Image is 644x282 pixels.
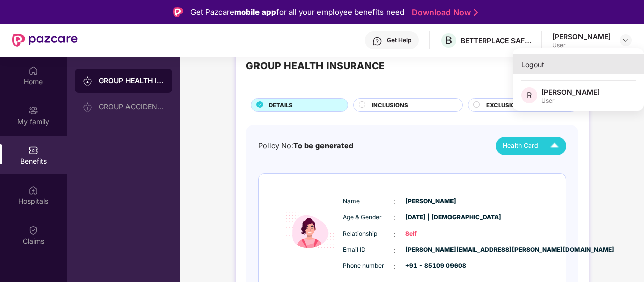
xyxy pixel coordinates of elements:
span: Relationship [343,229,393,239]
span: : [393,261,395,272]
div: Logout [513,54,644,74]
a: Download Now [412,7,475,18]
div: User [552,41,611,49]
div: [PERSON_NAME] [552,32,611,41]
span: Self [405,229,456,239]
span: Health Card [503,141,538,151]
span: [PERSON_NAME] [405,197,456,206]
div: Get Help [387,36,411,44]
span: Phone number [343,261,393,271]
img: Icuh8uwCUCF+XjCZyLQsAKiDCM9HiE6CMYmKQaPGkZKaA32CAAACiQcFBJY0IsAAAAASUVORK5CYII= [546,137,563,155]
span: : [393,212,395,223]
div: BETTERPLACE SAFETY SOLUTIONS PRIVATE LIMITED [461,36,531,45]
div: User [541,97,600,105]
img: svg+xml;base64,PHN2ZyBpZD0iRHJvcGRvd24tMzJ4MzIiIHhtbG5zPSJodHRwOi8vd3d3LnczLm9yZy8yMDAwL3N2ZyIgd2... [622,36,630,44]
img: svg+xml;base64,PHN2ZyBpZD0iSGVscC0zMngzMiIgeG1sbnM9Imh0dHA6Ly93d3cudzMub3JnLzIwMDAvc3ZnIiB3aWR0aD... [372,36,382,46]
span: Email ID [343,245,393,255]
span: : [393,229,395,240]
span: Name [343,197,393,206]
span: B [445,34,452,46]
span: [DATE] | [DEMOGRAPHIC_DATA] [405,213,456,222]
span: INCLUSIONS [372,101,408,110]
span: : [393,196,395,207]
span: : [393,245,395,256]
span: To be generated [293,141,353,150]
span: Age & Gender [343,213,393,222]
div: GROUP ACCIDENTAL INSURANCE [99,103,164,111]
strong: mobile app [234,7,276,17]
img: Stroke [474,7,478,18]
img: svg+xml;base64,PHN2ZyB3aWR0aD0iMjAiIGhlaWdodD0iMjAiIHZpZXdCb3g9IjAgMCAyMCAyMCIgZmlsbD0ibm9uZSIgeG... [28,105,38,116]
div: [PERSON_NAME] [541,87,600,97]
button: Health Card [496,137,566,155]
img: Logo [173,7,183,17]
span: EXCLUSIONS [486,101,524,110]
span: [PERSON_NAME][EMAIL_ADDRESS][PERSON_NAME][DOMAIN_NAME] [405,245,456,255]
span: DETAILS [269,101,293,110]
div: Get Pazcare for all your employee benefits need [190,6,404,18]
div: GROUP HEALTH INSURANCE [246,58,385,74]
div: Policy No: [258,140,353,152]
div: GROUP HEALTH INSURANCE [99,76,164,86]
img: svg+xml;base64,PHN2ZyBpZD0iQ2xhaW0iIHhtbG5zPSJodHRwOi8vd3d3LnczLm9yZy8yMDAwL3N2ZyIgd2lkdGg9IjIwIi... [28,225,38,235]
span: R [527,89,532,101]
img: svg+xml;base64,PHN2ZyBpZD0iSG9tZSIgeG1sbnM9Imh0dHA6Ly93d3cudzMub3JnLzIwMDAvc3ZnIiB3aWR0aD0iMjAiIG... [28,66,38,76]
img: svg+xml;base64,PHN2ZyBpZD0iSG9zcGl0YWxzIiB4bWxucz0iaHR0cDovL3d3dy53My5vcmcvMjAwMC9zdmciIHdpZHRoPS... [28,185,38,195]
img: icon [280,189,340,272]
img: New Pazcare Logo [12,34,78,47]
img: svg+xml;base64,PHN2ZyBpZD0iQmVuZWZpdHMiIHhtbG5zPSJodHRwOi8vd3d3LnczLm9yZy8yMDAwL3N2ZyIgd2lkdGg9Ij... [28,145,38,155]
img: svg+xml;base64,PHN2ZyB3aWR0aD0iMjAiIGhlaWdodD0iMjAiIHZpZXdCb3g9IjAgMCAyMCAyMCIgZmlsbD0ibm9uZSIgeG... [83,76,93,86]
span: +91 - 85109 09608 [405,261,456,271]
img: svg+xml;base64,PHN2ZyB3aWR0aD0iMjAiIGhlaWdodD0iMjAiIHZpZXdCb3g9IjAgMCAyMCAyMCIgZmlsbD0ibm9uZSIgeG... [83,102,93,112]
